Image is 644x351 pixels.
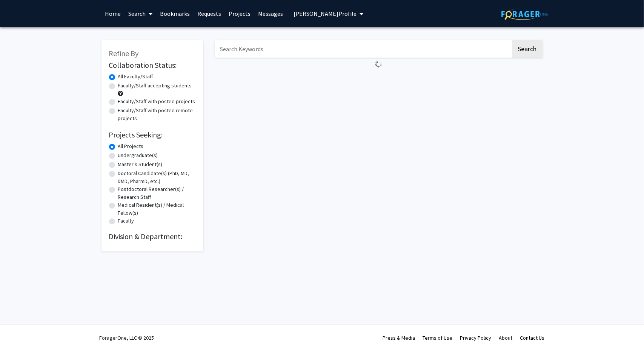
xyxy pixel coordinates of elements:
h2: Collaboration Status: [109,61,196,70]
nav: Page navigation [215,71,543,88]
label: Faculty/Staff with posted remote projects [118,107,196,122]
label: Undergraduate(s) [118,151,158,159]
img: Loading [372,58,385,71]
a: Terms of Use [423,334,453,341]
div: ForagerOne, LLC © 2025 [100,325,154,351]
input: Search Keywords [215,40,511,58]
label: Faculty [118,217,134,225]
label: Medical Resident(s) / Medical Fellow(s) [118,201,196,217]
a: Privacy Policy [460,334,492,341]
span: Refine By [109,49,139,58]
a: Home [101,0,125,27]
a: Messages [255,0,287,27]
a: Press & Media [383,334,415,341]
label: All Faculty/Staff [118,73,153,81]
label: Faculty/Staff accepting students [118,82,192,90]
label: All Projects [118,142,144,150]
label: Faculty/Staff with posted projects [118,98,195,105]
label: Doctoral Candidate(s) (PhD, MD, DMD, PharmD, etc.) [118,169,196,185]
span: [PERSON_NAME] Profile [294,10,357,17]
a: Contact Us [520,334,545,341]
iframe: Chat [612,317,638,345]
a: Projects [225,0,255,27]
label: Master's Student(s) [118,160,163,168]
a: Search [125,0,157,27]
a: Bookmarks [157,0,194,27]
button: Search [512,40,543,58]
h2: Projects Seeking: [109,130,196,139]
h2: Division & Department: [109,232,196,241]
a: Requests [194,0,225,27]
label: Postdoctoral Researcher(s) / Research Staff [118,185,196,201]
img: ForagerOne Logo [501,8,549,20]
a: About [499,334,513,341]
